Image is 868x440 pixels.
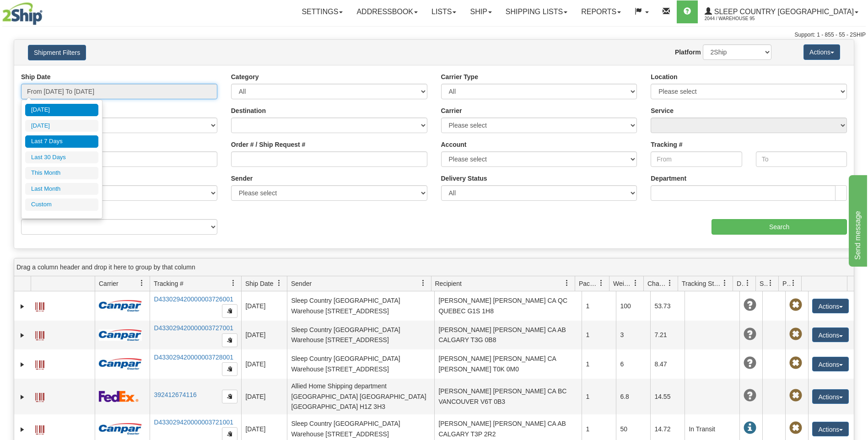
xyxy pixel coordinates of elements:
img: 2 - FedEx Express® [99,391,139,402]
a: Ship Date filter column settings [271,275,287,291]
a: Tracking # filter column settings [226,275,241,291]
button: Copy to clipboard [222,390,237,403]
a: Pickup Status filter column settings [786,275,801,291]
input: To [756,151,847,167]
img: 14 - Canpar [99,358,142,370]
td: 14.55 [650,379,685,414]
span: Sender [291,279,312,288]
span: Carrier [99,279,119,288]
td: 53.73 [650,291,685,321]
img: logo2044.jpg [2,2,43,25]
label: Ship Date [21,72,51,81]
li: Custom [25,199,98,211]
a: Settings [295,0,350,23]
label: Tracking # [651,140,682,149]
li: Last Month [25,183,98,195]
span: 2044 / Warehouse 95 [705,14,773,23]
td: 3 [616,321,650,350]
label: Delivery Status [441,174,487,183]
button: Actions [812,327,849,342]
td: 7.21 [650,321,685,350]
a: Label [35,298,44,313]
a: Shipment Issues filter column settings [763,275,778,291]
li: Last 7 Days [25,135,98,148]
td: 1 [582,379,616,414]
label: Destination [231,106,266,115]
span: Packages [579,279,598,288]
a: Expand [18,392,27,402]
span: Tracking Status [682,279,722,288]
a: Label [35,356,44,371]
span: Delivery Status [737,279,744,288]
a: Charge filter column settings [662,275,678,291]
td: [PERSON_NAME] [PERSON_NAME] CA [PERSON_NAME] T0K 0M0 [434,349,582,379]
img: 14 - Canpar [99,423,142,435]
span: Pickup Not Assigned [789,299,802,311]
button: Actions [812,299,849,313]
div: grid grouping header [14,258,854,276]
span: Unknown [744,357,756,370]
label: Platform [675,48,701,57]
span: Recipient [435,279,462,288]
td: 6 [616,349,650,379]
a: Label [35,389,44,403]
div: Send message [7,5,85,16]
td: [DATE] [241,349,287,379]
a: Recipient filter column settings [559,275,575,291]
span: Unknown [744,299,756,311]
td: 1 [582,321,616,350]
td: [PERSON_NAME] [PERSON_NAME] CA QC QUEBEC G1S 1H8 [434,291,582,321]
a: D433029420000003727001 [154,324,233,332]
span: Pickup Not Assigned [789,357,802,370]
a: Delivery Status filter column settings [740,275,755,291]
a: Shipping lists [499,0,574,23]
label: Order # / Ship Request # [231,140,306,149]
input: Search [712,219,847,235]
label: Carrier [441,106,462,115]
li: [DATE] [25,120,98,132]
button: Actions [812,357,849,371]
span: Charge [647,279,667,288]
input: From [651,151,742,167]
label: Carrier Type [441,72,478,81]
li: This Month [25,167,98,179]
a: D433029420000003728001 [154,354,233,361]
a: Lists [425,0,463,23]
span: Sleep Country [GEOGRAPHIC_DATA] [712,8,854,16]
label: Category [231,72,259,81]
td: Sleep Country [GEOGRAPHIC_DATA] Warehouse [STREET_ADDRESS] [287,321,434,350]
td: Allied Home Shipping department [GEOGRAPHIC_DATA] [GEOGRAPHIC_DATA] [GEOGRAPHIC_DATA] H1Z 3H3 [287,379,434,414]
button: Copy to clipboard [222,333,237,347]
a: Weight filter column settings [628,275,643,291]
a: Reports [574,0,628,23]
a: 392412674116 [154,391,196,398]
label: Account [441,140,467,149]
label: Department [651,174,686,183]
span: Shipment Issues [760,279,767,288]
a: Sleep Country [GEOGRAPHIC_DATA] 2044 / Warehouse 95 [698,0,865,23]
td: [PERSON_NAME] [PERSON_NAME] CA AB CALGARY T3G 0B8 [434,321,582,350]
span: In Transit [744,422,756,435]
button: Actions [812,422,849,436]
td: [PERSON_NAME] [PERSON_NAME] CA BC VANCOUVER V6T 0B3 [434,379,582,414]
td: [DATE] [241,379,287,414]
td: Sleep Country [GEOGRAPHIC_DATA] Warehouse [STREET_ADDRESS] [287,291,434,321]
a: Ship [463,0,498,23]
img: 14 - Canpar [99,300,142,311]
img: 14 - Canpar [99,329,142,341]
td: Sleep Country [GEOGRAPHIC_DATA] Warehouse [STREET_ADDRESS] [287,349,434,379]
a: Expand [18,425,27,434]
button: Actions [812,389,849,404]
span: Pickup Not Assigned [789,422,802,435]
a: Label [35,421,44,436]
span: Tracking # [154,279,183,288]
label: Location [651,72,677,81]
label: Sender [231,174,253,183]
td: 8.47 [650,349,685,379]
a: Expand [18,360,27,369]
button: Copy to clipboard [222,362,237,376]
a: Sender filter column settings [415,275,431,291]
label: Service [651,106,674,115]
button: Copy to clipboard [222,304,237,318]
td: [DATE] [241,291,287,321]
